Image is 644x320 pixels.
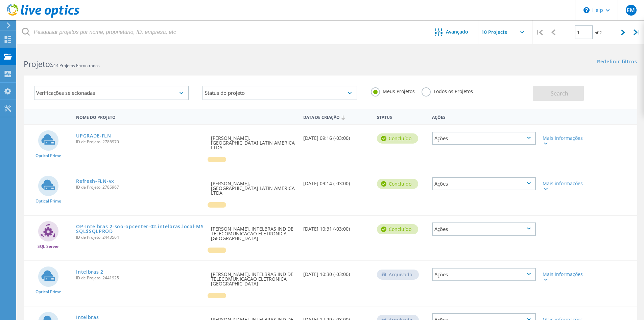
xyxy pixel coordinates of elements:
[300,216,374,238] div: [DATE] 10:31 (-03:00)
[630,20,644,44] div: |
[543,181,585,191] div: Mais informações
[583,7,590,13] svg: \n
[300,125,374,147] div: [DATE] 09:16 (-03:00)
[377,224,418,234] div: Concluído
[432,222,536,236] div: Ações
[532,20,546,44] div: |
[17,20,425,44] input: Pesquisar projetos por nome, proprietário, ID, empresa, etc
[202,86,358,100] div: Status do projeto
[24,59,54,69] b: Projetos
[76,315,99,320] a: Intelbras
[543,272,585,281] div: Mais informações
[76,276,204,280] span: ID de Projeto: 2441925
[76,185,204,189] span: ID de Projeto: 2786967
[533,86,584,101] button: Search
[595,30,602,36] span: of 2
[543,136,585,145] div: Mais informações
[35,290,61,294] span: Optical Prime
[76,133,111,138] a: UPGRADE-FLN
[54,63,100,68] span: 14 Projetos Encontrados
[377,179,418,189] div: Concluído
[300,261,374,283] div: [DATE] 10:30 (-03:00)
[208,170,300,202] div: [PERSON_NAME], [GEOGRAPHIC_DATA] LATIN AMERICA LTDA
[374,110,429,123] div: Status
[627,7,635,13] span: EM
[551,90,568,97] span: Search
[432,132,536,145] div: Ações
[35,154,61,158] span: Optical Prime
[34,86,189,100] div: Verificações selecionadas
[422,87,473,94] label: Todos os Projetos
[76,179,114,184] a: Refresh-FLN-vx
[300,170,374,193] div: [DATE] 09:14 (-03:00)
[38,244,59,249] span: SQL Server
[432,177,536,190] div: Ações
[300,110,374,123] div: Data de Criação
[432,268,536,281] div: Ações
[76,140,204,144] span: ID de Projeto: 2786970
[208,261,300,293] div: [PERSON_NAME], INTELBRAS IND DE TELECOMUNICACAO ELETRONICA [GEOGRAPHIC_DATA]
[7,14,79,19] a: Live Optics Dashboard
[446,29,468,34] span: Avançado
[35,199,61,203] span: Optical Prime
[371,87,415,94] label: Meus Projetos
[597,59,637,65] a: Redefinir filtros
[377,133,418,144] div: Concluído
[76,270,103,274] a: Intelbras 2
[377,270,419,280] div: Arquivado
[208,216,300,248] div: [PERSON_NAME], INTELBRAS IND DE TELECOMUNICACAO ELETRONICA [GEOGRAPHIC_DATA]
[208,125,300,157] div: [PERSON_NAME], [GEOGRAPHIC_DATA] LATIN AMERICA LTDA
[429,110,539,123] div: Ações
[76,224,204,234] a: OP-Intelbras 2-soo-opcenter-02.intelbras.local-MSSQL$SQLPROD
[76,235,204,239] span: ID de Projeto: 2443564
[73,110,208,123] div: Nome do Projeto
